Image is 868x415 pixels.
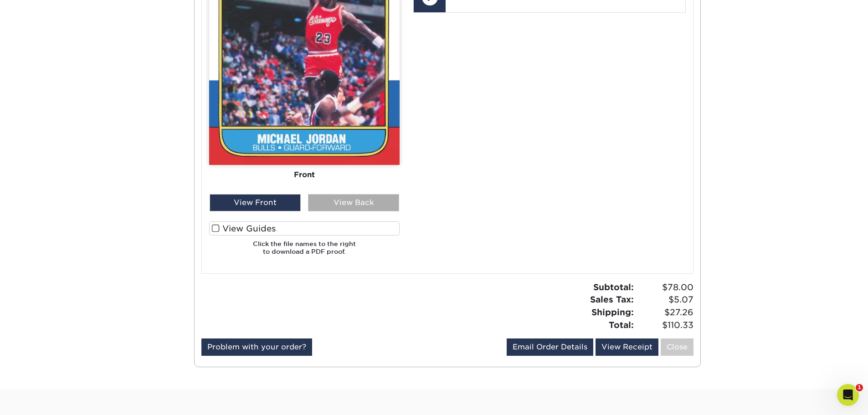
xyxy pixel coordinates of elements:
[201,338,312,356] a: Problem with your order?
[507,338,593,356] a: Email Order Details
[637,281,693,294] span: $78.00
[591,307,634,317] strong: Shipping:
[837,384,859,406] iframe: Intercom live chat
[661,338,693,356] a: Close
[209,165,400,185] div: Front
[590,294,634,304] strong: Sales Tax:
[593,282,634,292] strong: Subtotal:
[596,338,658,356] a: View Receipt
[637,293,693,306] span: $5.07
[637,306,693,319] span: $27.26
[209,221,400,236] label: View Guides
[209,240,400,262] h6: Click the file names to the right to download a PDF proof.
[308,194,399,211] div: View Back
[856,384,863,391] span: 1
[637,319,693,332] span: $110.33
[609,320,634,330] strong: Total:
[210,194,301,211] div: View Front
